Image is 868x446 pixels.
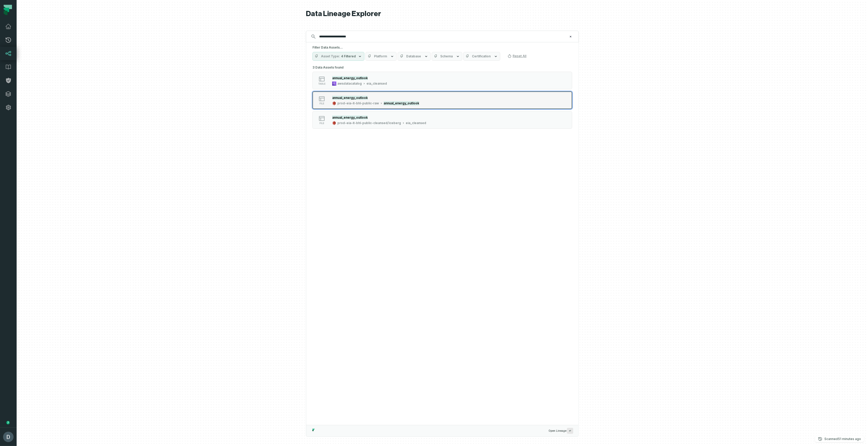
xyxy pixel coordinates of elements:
div: Suggestions [306,64,578,425]
span: Asset Type [321,54,340,58]
span: Press ↵ to add a new Data Asset to the graph [567,428,573,434]
span: Open Lineage [549,428,573,434]
h1: Data Lineage Explorer [306,9,579,18]
mark: annual_energy_outlook [384,101,419,105]
button: Certification [463,52,500,61]
button: Database [398,52,431,61]
button: Schema [432,52,462,61]
mark: annual_energy_outlook [332,96,368,100]
button: Platform [365,52,397,61]
span: Certification [472,54,491,58]
span: 4 Filtered [341,54,356,58]
relative-time: Sep 25, 2025, 3:01 PM GMT+3 [838,437,861,441]
div: Tooltip anchor [6,420,10,425]
mark: annual_energy_outlook [332,76,368,80]
button: Scanned[DATE] 3:01:36 PM [815,436,864,442]
button: Clear search query [568,34,573,39]
div: eia_cleansed [366,82,387,86]
button: tableawsdatacatalogeia_cleansed [312,72,572,89]
div: prod-eia-it-bhl-public-cleansed/iceberg [337,121,401,125]
div: 3 Data Assets found [312,64,572,136]
span: Schema [440,54,453,58]
h5: Filter Data Assets... [312,45,572,50]
div: eia_cleansed [406,121,426,125]
span: file [319,122,324,125]
span: file [319,102,324,105]
span: table [318,83,325,85]
button: Asset Type4 Filtered [312,52,364,61]
mark: annual_energy_outlook [332,116,368,119]
span: Platform [374,54,387,58]
button: fileprod-eia-it-bhl-public-cleansed/icebergeia_cleansed [312,111,572,129]
button: fileprod-eia-it-bhl-public-rawannual_energy_outlook [312,91,572,109]
span: Database [406,54,421,58]
p: Scanned [824,436,861,442]
button: Reset All [505,52,529,60]
div: prod-eia-it-bhl-public-raw [337,101,379,105]
div: awsdatacatalog [337,82,362,86]
img: avatar of Daniel Lahyani [3,432,14,442]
